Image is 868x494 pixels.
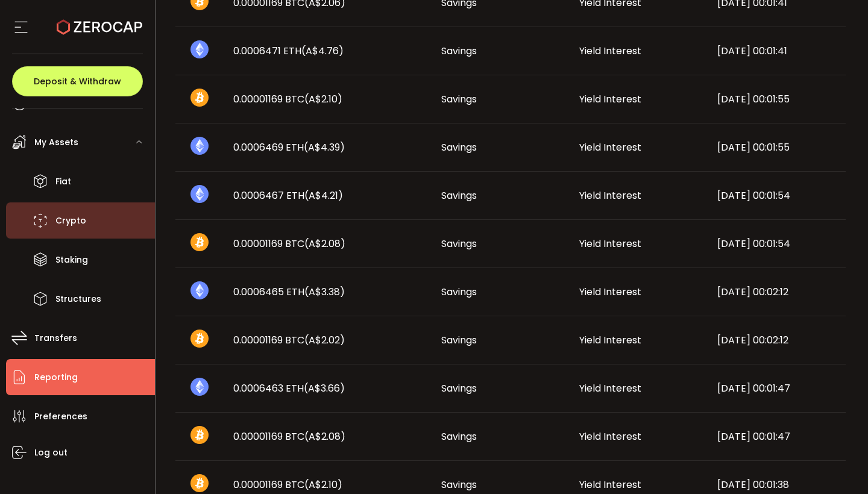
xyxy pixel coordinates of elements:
[190,137,209,155] img: eth_portfolio.svg
[190,185,209,203] img: eth_portfolio.svg
[190,330,209,348] img: btc_portfolio.svg
[708,333,846,347] div: [DATE] 00:02:12
[441,430,477,443] span: Savings
[579,44,641,58] span: Yield Interest
[190,426,209,444] img: btc_portfolio.svg
[34,444,68,461] span: Log out
[304,140,345,154] span: (A$4.39)
[441,285,477,299] span: Savings
[233,478,342,492] span: 0.00001169 BTC
[579,237,641,251] span: Yield Interest
[304,333,345,347] span: (A$2.02)
[233,189,343,202] span: 0.0006467 ETH
[304,478,342,492] span: (A$2.10)
[55,290,101,308] span: Structures
[579,333,641,347] span: Yield Interest
[304,285,345,299] span: (A$3.38)
[304,189,343,202] span: (A$4.21)
[34,369,78,386] span: Reporting
[708,381,846,395] div: [DATE] 00:01:47
[441,140,477,154] span: Savings
[233,381,345,395] span: 0.0006463 ETH
[233,140,345,154] span: 0.0006469 ETH
[579,478,641,492] span: Yield Interest
[725,364,868,494] iframe: Chat Widget
[708,44,846,58] div: [DATE] 00:01:41
[441,92,477,106] span: Savings
[579,285,641,299] span: Yield Interest
[301,44,344,58] span: (A$4.76)
[55,251,88,269] span: Staking
[708,237,846,251] div: [DATE] 00:01:54
[579,189,641,202] span: Yield Interest
[34,77,121,86] span: Deposit & Withdraw
[190,233,209,251] img: btc_portfolio.svg
[190,281,209,299] img: eth_portfolio.svg
[12,66,143,96] button: Deposit & Withdraw
[441,381,477,395] span: Savings
[441,44,477,58] span: Savings
[708,285,846,299] div: [DATE] 00:02:12
[579,381,641,395] span: Yield Interest
[233,333,345,347] span: 0.00001169 BTC
[708,140,846,154] div: [DATE] 00:01:55
[708,189,846,202] div: [DATE] 00:01:54
[190,40,209,58] img: eth_portfolio.svg
[708,478,846,492] div: [DATE] 00:01:38
[441,189,477,202] span: Savings
[55,173,71,190] span: Fiat
[441,237,477,251] span: Savings
[579,92,641,106] span: Yield Interest
[34,330,77,347] span: Transfers
[304,92,342,106] span: (A$2.10)
[190,89,209,107] img: btc_portfolio.svg
[708,92,846,106] div: [DATE] 00:01:55
[233,285,345,299] span: 0.0006465 ETH
[34,134,78,151] span: My Assets
[579,430,641,443] span: Yield Interest
[441,333,477,347] span: Savings
[55,212,86,230] span: Crypto
[579,140,641,154] span: Yield Interest
[233,44,344,58] span: 0.0006471 ETH
[441,478,477,492] span: Savings
[190,378,209,396] img: eth_portfolio.svg
[304,430,345,443] span: (A$2.08)
[304,237,345,251] span: (A$2.08)
[708,430,846,443] div: [DATE] 00:01:47
[233,92,342,106] span: 0.00001169 BTC
[34,408,87,425] span: Preferences
[190,474,209,492] img: btc_portfolio.svg
[233,237,345,251] span: 0.00001169 BTC
[233,430,345,443] span: 0.00001169 BTC
[304,381,345,395] span: (A$3.66)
